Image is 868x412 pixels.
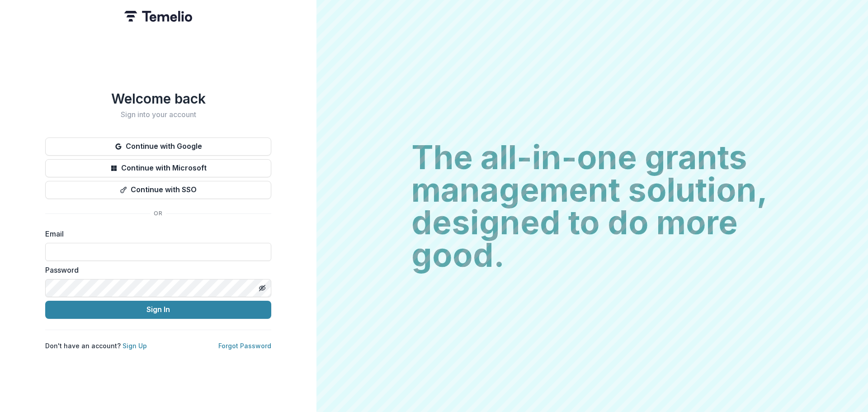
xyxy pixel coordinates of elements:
button: Sign In [45,301,271,319]
button: Toggle password visibility [255,281,269,295]
button: Continue with SSO [45,181,271,199]
a: Sign Up [123,342,147,350]
img: Temelio [124,11,192,22]
p: Don't have an account? [45,341,147,350]
button: Continue with Google [45,137,271,156]
label: Email [45,228,266,239]
label: Password [45,265,266,275]
a: Forgot Password [218,342,271,350]
button: Continue with Microsoft [45,159,271,177]
h1: Welcome back [45,90,271,107]
h2: Sign into your account [45,110,271,119]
